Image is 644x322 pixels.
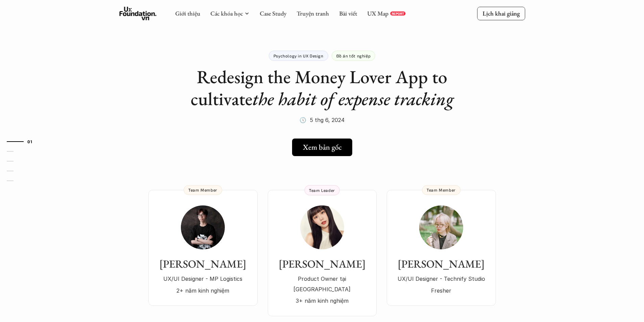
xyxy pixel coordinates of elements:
a: 01 [7,138,39,146]
h3: [PERSON_NAME] [155,257,251,270]
p: UX/UI Designer - Technify Studio [393,274,489,284]
p: Team Member [427,188,456,192]
strong: 01 [27,139,32,144]
a: [PERSON_NAME]Product Owner tại [GEOGRAPHIC_DATA]3+ năm kinh nghiệmTeam Leader [268,190,377,316]
p: Product Owner tại [GEOGRAPHIC_DATA] [275,274,370,294]
a: REPORT [390,11,405,16]
a: Lịch khai giảng [477,7,525,20]
h3: [PERSON_NAME] [393,257,489,270]
p: Lịch khai giảng [482,9,520,17]
h1: Redesign the Money Lover App to cultivate [187,66,457,110]
a: Giới thiệu [175,9,200,17]
a: [PERSON_NAME]UX/UI Designer - MP Logistics2+ năm kinh nghiệmTeam Member [148,190,258,306]
p: 2+ năm kinh nghiệm [155,286,251,296]
p: REPORT [391,11,404,16]
a: UX Map [367,9,388,17]
a: [PERSON_NAME]UX/UI Designer - Technify StudioFresherTeam Member [387,190,496,306]
p: UX/UI Designer - MP Logistics [155,274,251,284]
p: 🕔 5 thg 6, 2024 [300,115,344,125]
a: Xem bản gốc [292,139,352,156]
p: Team Leader [309,188,335,193]
p: Psychology in UX Design [273,53,324,58]
a: Truyện tranh [296,9,329,17]
p: Đồ án tốt nghiệp [336,53,371,58]
p: Team Member [188,188,217,192]
em: the habit of expense tracking [253,87,454,110]
a: Case Study [260,9,286,17]
h3: [PERSON_NAME] [275,257,370,270]
a: Các khóa học [210,9,243,17]
h5: Xem bản gốc [303,143,342,152]
p: Fresher [393,286,489,296]
a: Bài viết [339,9,357,17]
p: 3+ năm kinh nghiệm [275,296,370,306]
